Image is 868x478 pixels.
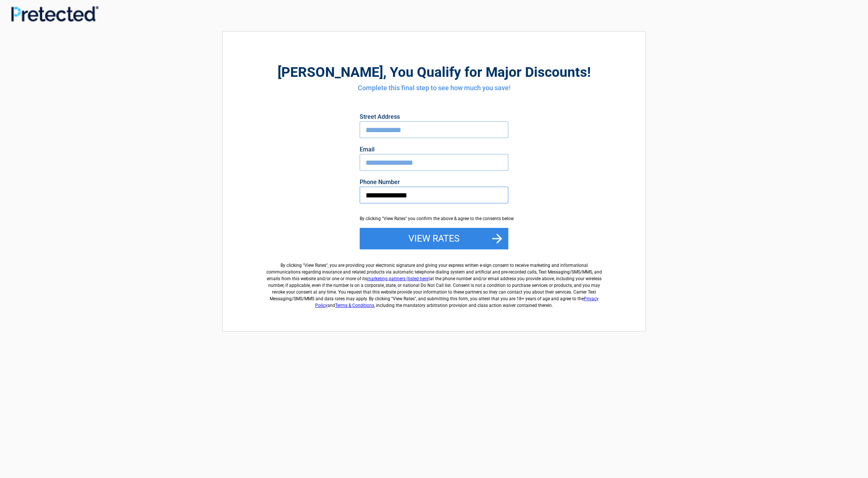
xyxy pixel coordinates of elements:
[367,276,430,281] a: marketing partners (listed here)
[360,147,508,153] label: Email
[11,6,98,22] img: Main Logo
[315,296,599,308] a: Privacy Policy
[278,64,383,80] span: [PERSON_NAME]
[304,263,326,268] span: View Rates
[263,83,605,93] h4: Complete this final step to see how much you save!
[263,63,605,81] h2: , You Qualify for Major Discounts!
[360,215,508,222] div: By clicking "View Rates" you confirm the above & agree to the consents below
[263,256,605,309] label: By clicking " ", you are providing your electronic signature and giving your express written e-si...
[360,179,508,185] label: Phone Number
[335,303,374,308] a: Terms & Conditions
[360,228,508,249] button: View Rates
[360,114,508,120] label: Street Address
